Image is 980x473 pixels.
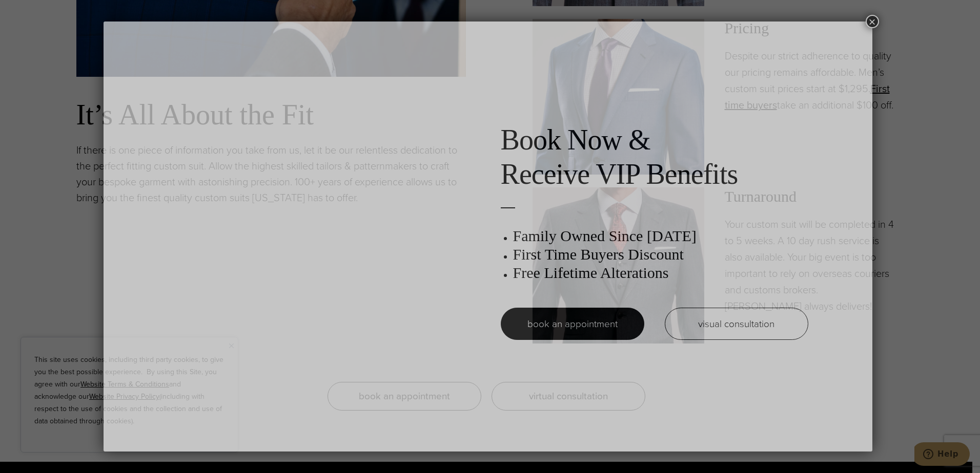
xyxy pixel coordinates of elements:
[501,123,808,191] h2: Book Now & Receive VIP Benefits
[513,264,808,282] h3: Free Lifetime Alterations
[665,308,808,340] a: visual consultation
[501,308,644,340] a: book an appointment
[513,245,808,264] h3: First Time Buyers Discount
[866,15,879,28] button: Close
[513,227,808,245] h3: Family Owned Since [DATE]
[23,7,44,16] span: Help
